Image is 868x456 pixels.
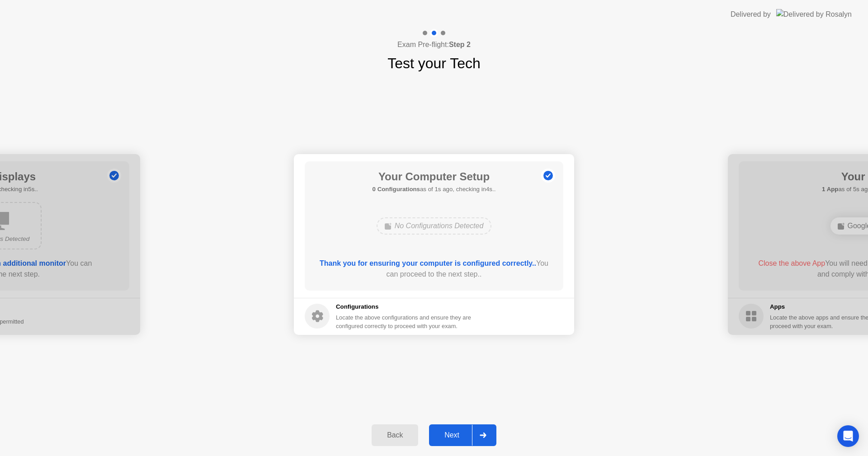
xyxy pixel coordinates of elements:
b: Step 2 [449,41,471,48]
div: You can proceed to the next step.. [318,258,551,280]
div: Next [432,431,472,439]
div: Back [374,431,415,439]
img: Delivered by Rosalyn [776,9,852,19]
div: Delivered by [731,9,771,20]
b: 0 Configurations [373,186,420,193]
button: Next [429,424,496,446]
div: Open Intercom Messenger [837,425,859,447]
div: No Configurations Detected [377,217,492,235]
h1: Test your Tech [387,52,481,74]
button: Back [372,424,418,446]
b: Thank you for ensuring your computer is configured correctly.. [320,259,536,267]
h5: as of 1s ago, checking in4s.. [373,185,496,194]
h1: Your Computer Setup [373,169,496,185]
h4: Exam Pre-flight: [397,39,471,50]
div: Locate the above configurations and ensure they are configured correctly to proceed with your exam. [336,313,473,330]
h5: Configurations [336,302,473,311]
